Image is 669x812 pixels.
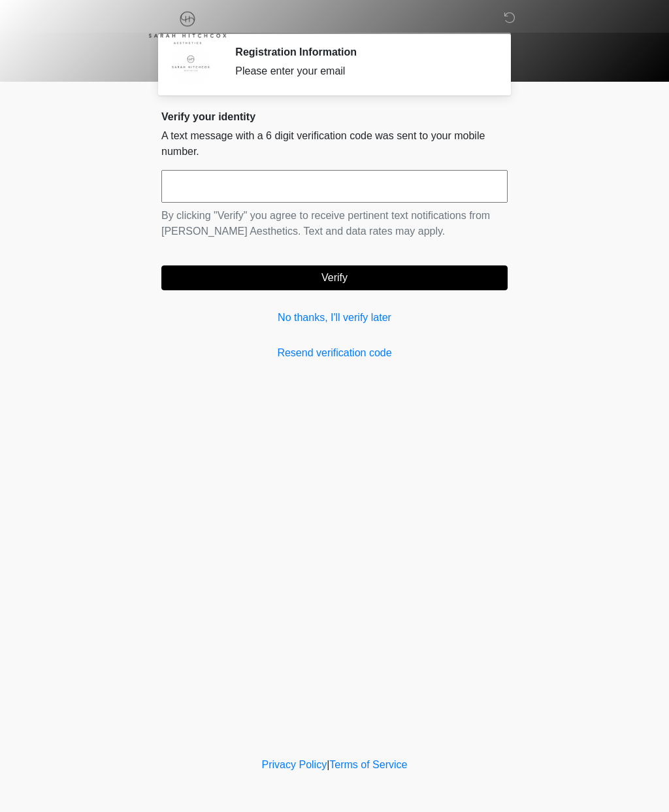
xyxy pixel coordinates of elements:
button: Verify [161,265,508,290]
a: Terms of Service [329,759,407,770]
img: Agent Avatar [171,46,210,85]
a: | [327,759,329,770]
div: Please enter your email [235,63,488,79]
p: By clicking "Verify" you agree to receive pertinent text notifications from [PERSON_NAME] Aesthet... [161,208,508,239]
h2: Verify your identity [161,110,508,123]
a: Privacy Policy [262,759,327,770]
a: Resend verification code [161,345,508,361]
p: A text message with a 6 digit verification code was sent to your mobile number. [161,128,508,160]
a: No thanks, I'll verify later [161,310,508,326]
img: Sarah Hitchcox Aesthetics Logo [148,10,227,44]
